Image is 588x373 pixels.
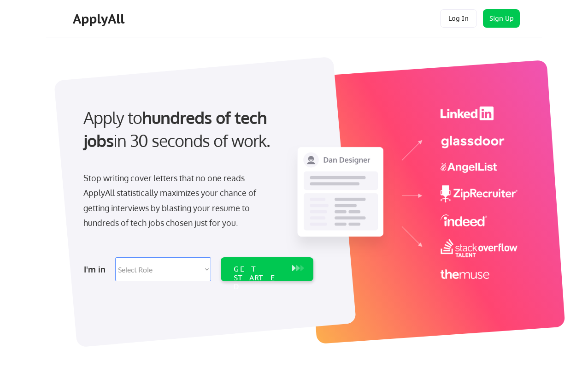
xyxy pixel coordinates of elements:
button: Sign Up [483,9,520,28]
button: Log In [440,9,477,28]
div: I'm in [84,262,110,277]
div: ApplyAll [73,11,127,27]
div: Stop writing cover letters that no one reads. ApplyAll statistically maximizes your chance of get... [83,171,273,231]
strong: hundreds of tech jobs [83,107,271,151]
div: GET STARTED [234,265,283,291]
div: Apply to in 30 seconds of work. [83,106,310,153]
